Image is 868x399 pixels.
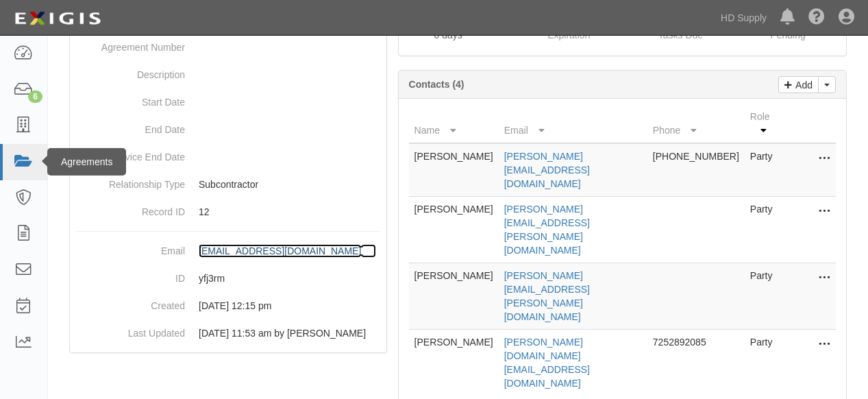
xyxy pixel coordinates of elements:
dt: Record ID [75,198,185,219]
img: logo-5460c22ac91f19d4615b14bd174203de0afe785f0fc80cf4dbbc73dc1793850b.png [10,6,105,31]
th: Name [409,104,499,143]
div: Agreements [47,148,126,176]
dt: Start Date [75,88,185,109]
a: [PERSON_NAME][EMAIL_ADDRESS][PERSON_NAME][DOMAIN_NAME] [504,270,590,322]
a: [PERSON_NAME][DOMAIN_NAME][EMAIL_ADDRESS][DOMAIN_NAME] [504,337,590,389]
dd: [DATE] 12:15 pm [75,292,381,319]
td: Party [745,143,781,197]
dt: ID [75,265,185,285]
div: 6 [28,90,42,103]
td: [PERSON_NAME] [409,330,499,396]
a: HD Supply [714,4,773,32]
td: [PERSON_NAME] [409,197,499,263]
th: Phone [647,104,745,143]
dt: Last Updated [75,319,185,340]
td: Party [745,197,781,263]
th: Email [499,104,647,143]
dt: Agreement Number [75,34,185,54]
th: Role [745,104,781,143]
a: [PERSON_NAME][EMAIL_ADDRESS][PERSON_NAME][DOMAIN_NAME] [504,204,590,256]
dt: Description [75,61,185,82]
p: 12 [199,205,381,219]
dt: Created [75,292,185,313]
dd: Subcontractor [75,171,381,198]
i: Help Center - Complianz [808,10,825,26]
a: [PERSON_NAME][EMAIL_ADDRESS][DOMAIN_NAME] [504,151,590,189]
td: 7252892085 [647,330,745,396]
dt: Relationship Type [75,171,185,191]
dt: Email [75,237,185,258]
td: [PERSON_NAME] [409,143,499,197]
dt: End Date [75,116,185,136]
dd: yfj3rm [75,265,381,292]
div: [EMAIL_ADDRESS][DOMAIN_NAME] [199,244,361,258]
td: Party [745,263,781,330]
dt: Service End Date [75,143,185,164]
td: [PHONE_NUMBER] [647,143,745,197]
td: [PERSON_NAME] [409,263,499,330]
a: [EMAIL_ADDRESS][DOMAIN_NAME] [199,245,376,256]
dd: [DATE] 11:53 am by [PERSON_NAME] [75,319,381,347]
a: Add [778,76,819,93]
td: Party [745,330,781,396]
b: Contacts (4) [409,79,464,90]
p: Add [792,77,813,93]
